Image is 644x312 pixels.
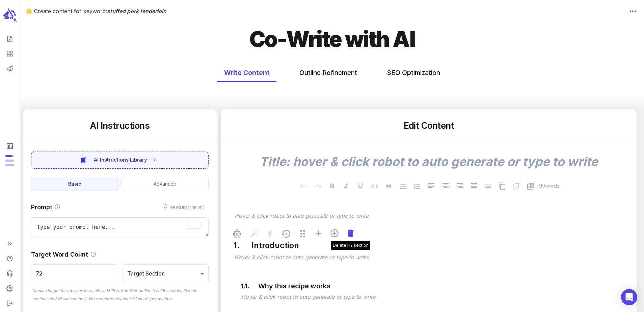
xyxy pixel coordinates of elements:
[26,7,627,15] p: 🌟 Create content for keyword:
[240,279,253,293] div: 1.1.
[233,238,246,253] div: 1.
[31,177,118,191] button: Basic
[3,267,17,280] span: Contact Support
[250,238,598,253] div: Introduction
[621,289,637,305] div: Open Intercom Messenger
[31,120,209,132] h5: AI Instructions
[3,238,17,250] span: Expand Sidebar
[54,204,60,210] svg: Provide instructions to the AI on how to write the target section. The more specific the prompt, ...
[3,253,17,265] span: Help Center
[32,288,197,301] span: Median length for top search results is 1725 words. Your outline has 24 sections (6 main sections...
[331,241,370,250] div: Delete H2 section
[217,64,276,82] button: Write Content
[249,25,415,53] h1: Co-Write with AI
[5,164,14,166] span: Input Tokens: 0 of 2,000,000 monthly tokens used. These limits are based on the last model you us...
[31,264,117,283] input: Type # of words
[107,8,166,15] span: stuffed pork tenderloin
[31,250,88,259] p: Target Word Count
[539,182,560,190] p: 99 words
[5,155,14,157] span: Posts: 18 of 25 monthly posts used
[240,266,631,302] div: 1.1.Why this recipe worksHover & click robot to auto generate or type to write
[5,160,14,162] span: Output Tokens: 0 of 400,000 monthly tokens used. These limits are based on the last model you use...
[31,202,52,212] p: Prompt
[3,33,17,45] span: Create new content
[31,217,209,237] textarea: To enrich screen reader interactions, please activate Accessibility in Grammarly extension settings
[123,264,209,283] div: Target Section
[3,63,17,75] span: View your Reddit Intelligence add-on dashboard
[31,151,209,169] button: AI Instructions Library
[94,155,147,164] span: AI Instructions Library
[159,202,209,212] button: Need inspiration?
[293,64,364,82] button: Outline Refinement
[3,48,17,60] span: View your content dashboard
[380,64,447,82] button: SEO Optimization
[229,120,628,132] h5: Edit Content
[121,177,209,191] button: Advanced
[3,282,17,294] span: Adjust your account settings
[257,279,598,293] div: Why this recipe works
[3,297,17,309] span: Logout
[3,139,17,153] span: View Subscription & Usage
[233,228,631,241] div: Delete H2 section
